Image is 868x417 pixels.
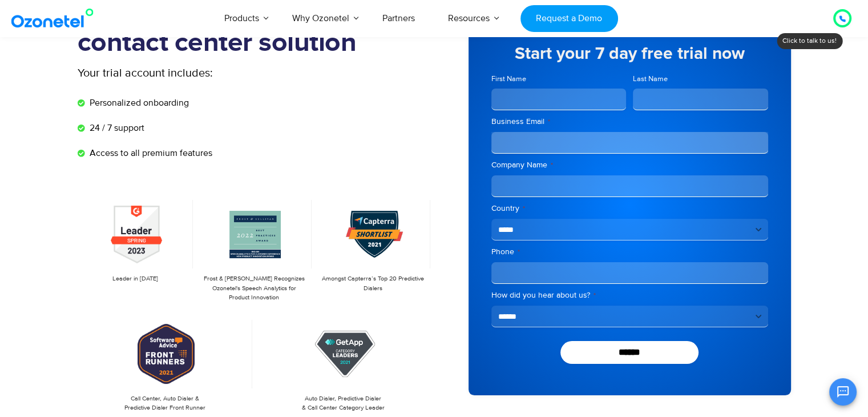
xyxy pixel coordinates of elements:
button: Open chat [829,378,857,406]
p: Amongst Capterra’s Top 20 Predictive Dialers [321,274,425,293]
label: Country [491,203,768,214]
span: Access to all premium features [87,146,212,160]
p: Frost & [PERSON_NAME] Recognizes Ozonetel's Speech Analytics for Product Innovation [202,274,306,303]
h5: Start your 7 day free trial now [491,45,768,62]
label: Business Email [491,116,768,127]
span: 24 / 7 support [87,121,144,135]
p: Auto Dialer, Predictive Dialer & Call Center Category Leader [261,394,425,413]
p: Leader in [DATE] [83,274,187,284]
span: Personalized onboarding [87,96,189,110]
p: Your trial account includes: [78,65,349,82]
p: Call Center, Auto Dialer & Predictive Dialer Front Runner [83,394,247,413]
label: Phone [491,246,768,258]
label: Last Name [633,74,768,85]
label: How did you hear about us? [491,290,768,301]
a: Request a Demo [520,5,618,32]
label: First Name [491,74,627,85]
label: Company Name [491,159,768,171]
